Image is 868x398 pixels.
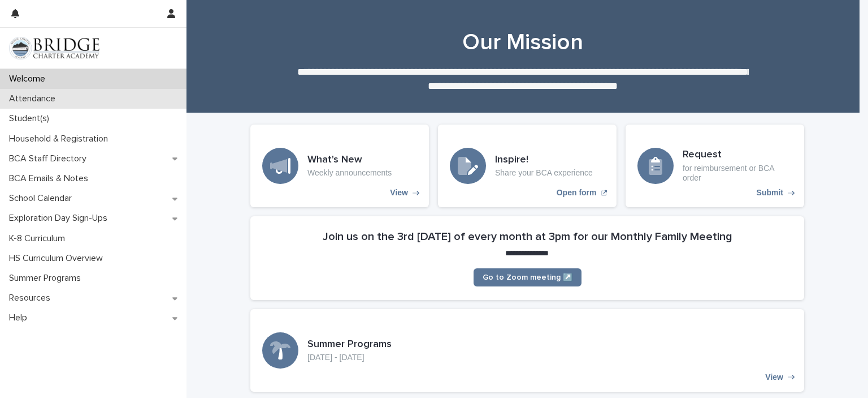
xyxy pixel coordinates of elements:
h3: Summer Programs [307,339,392,351]
p: Weekly announcements [307,168,392,178]
h1: Our Mission [246,29,800,56]
p: Resources [5,293,59,303]
p: Attendance [5,93,64,104]
p: Exploration Day Sign-Ups [5,213,116,224]
p: Welcome [5,74,54,84]
h3: What's New [307,154,392,166]
span: Go to Zoom meeting ↗️ [483,273,572,281]
img: V1C1m3IdTEidaUdm9Hs0 [9,37,99,59]
p: Share your BCA experience [495,168,593,178]
p: for reimbursement or BCA order [683,164,792,183]
h3: Inspire! [495,154,593,166]
p: Help [5,313,36,323]
p: K-8 Curriculum [5,233,74,244]
p: View [765,373,783,382]
h3: Request [683,149,792,161]
p: Submit [757,188,783,198]
p: BCA Staff Directory [5,153,96,164]
p: HS Curriculum Overview [5,253,112,264]
p: School Calendar [5,193,81,204]
a: View [250,309,804,392]
p: Household & Registration [5,134,117,144]
a: Go to Zoom meeting ↗️ [474,268,581,286]
p: Student(s) [5,113,58,124]
p: Summer Programs [5,273,90,284]
p: [DATE] - [DATE] [307,353,392,362]
a: Open form [438,125,617,207]
a: Submit [626,125,804,207]
h2: Join us on the 3rd [DATE] of every month at 3pm for our Monthly Family Meeting [323,230,732,243]
p: Open form [557,188,597,198]
p: BCA Emails & Notes [5,173,97,184]
p: View [390,188,408,198]
a: View [250,125,429,207]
